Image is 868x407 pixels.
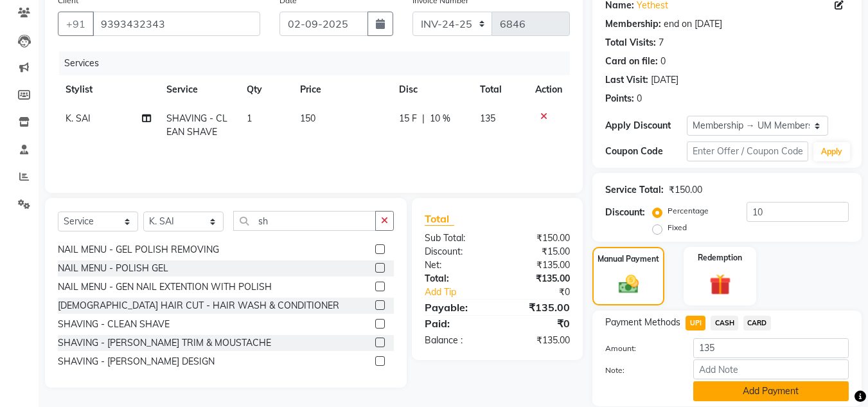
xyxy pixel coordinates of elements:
[605,92,634,105] div: Points:
[668,222,687,233] label: Fixed
[300,113,315,124] span: 150
[415,334,497,347] div: Balance :
[497,316,580,331] div: ₹0
[415,316,497,331] div: Paid:
[239,75,292,104] th: Qty
[58,262,168,275] div: NAIL MENU - POLISH GEL
[703,271,738,298] img: _gift.svg
[660,55,666,68] div: 0
[598,253,659,265] label: Manual Payment
[233,211,376,231] input: Search or Scan
[596,365,683,376] label: Note:
[497,258,580,272] div: ₹135.00
[497,300,580,315] div: ₹135.00
[159,75,239,104] th: Service
[480,113,495,124] span: 135
[422,112,425,125] span: |
[58,12,94,36] button: +91
[813,142,850,161] button: Apply
[59,51,580,75] div: Services
[399,112,417,125] span: 15 F
[651,73,678,87] div: [DATE]
[605,206,645,219] div: Discount:
[698,252,742,264] label: Redemption
[497,245,580,258] div: ₹15.00
[527,75,570,104] th: Action
[415,258,497,272] div: Net:
[247,113,252,124] span: 1
[415,300,497,315] div: Payable:
[605,183,664,197] div: Service Total:
[693,381,849,401] button: Add Payment
[596,343,683,354] label: Amount:
[58,280,272,294] div: NAIL MENU - GEN NAIL EXTENTION WITH POLISH
[292,75,391,104] th: Price
[743,316,771,330] span: CARD
[659,36,664,50] div: 7
[605,17,661,31] div: Membership:
[605,316,680,329] span: Payment Methods
[669,183,702,197] div: ₹150.00
[425,212,454,226] span: Total
[430,112,450,125] span: 10 %
[472,75,527,104] th: Total
[693,359,849,379] input: Add Note
[605,36,656,50] div: Total Visits:
[612,273,645,296] img: _cash.svg
[686,316,705,330] span: UPI
[605,55,658,68] div: Card on file:
[58,299,339,312] div: [DEMOGRAPHIC_DATA] HAIR CUT - HAIR WASH & CONDITIONER
[415,285,511,299] a: Add Tip
[415,272,497,285] div: Total:
[693,338,849,358] input: Amount
[58,355,215,368] div: SHAVING - [PERSON_NAME] DESIGN
[66,113,91,124] span: K. SAI
[93,12,260,36] input: Search by Name/Mobile/Email/Code
[58,336,271,350] div: SHAVING - [PERSON_NAME] TRIM & MOUSTACHE
[415,231,497,245] div: Sub Total:
[391,75,472,104] th: Disc
[711,316,738,330] span: CASH
[497,334,580,347] div: ₹135.00
[511,285,580,299] div: ₹0
[497,272,580,285] div: ₹135.00
[58,75,159,104] th: Stylist
[605,73,648,87] div: Last Visit:
[497,231,580,245] div: ₹150.00
[637,92,642,105] div: 0
[664,17,722,31] div: end on [DATE]
[605,145,686,158] div: Coupon Code
[668,205,709,217] label: Percentage
[605,119,686,132] div: Apply Discount
[58,243,219,257] div: NAIL MENU - GEL POLISH REMOVING
[687,141,808,161] input: Enter Offer / Coupon Code
[415,245,497,258] div: Discount:
[166,113,227,138] span: SHAVING - CLEAN SHAVE
[58,318,170,331] div: SHAVING - CLEAN SHAVE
